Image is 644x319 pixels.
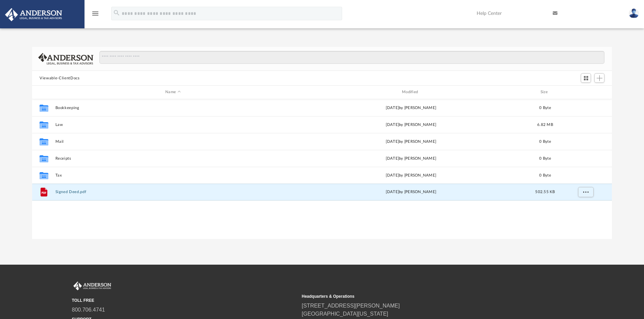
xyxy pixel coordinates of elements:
[40,75,79,81] button: Viewable-ClientDocs
[55,190,291,194] button: Signed Deed.pdf
[99,51,604,64] input: Search files and folders
[537,123,553,126] span: 6.82 MB
[535,190,555,194] span: 502.55 KB
[539,173,551,177] span: 0 Byte
[55,156,291,161] button: Receipts
[562,89,609,95] div: id
[629,8,639,18] img: User Pic
[55,173,291,178] button: Tax
[581,73,591,83] button: Switch to Grid View
[293,138,529,144] div: [DATE] by [PERSON_NAME]
[293,89,529,95] div: Modified
[35,89,52,95] div: id
[539,139,551,143] span: 0 Byte
[302,303,400,309] a: [STREET_ADDRESS][PERSON_NAME]
[594,73,604,83] button: Add
[293,189,529,195] div: by [PERSON_NAME]
[386,123,399,126] span: [DATE]
[293,172,529,178] div: [DATE] by [PERSON_NAME]
[55,89,290,95] div: Name
[532,89,559,95] div: Size
[539,156,551,160] span: 0 Byte
[113,9,120,17] i: search
[578,187,594,197] button: More options
[302,311,388,317] a: [GEOGRAPHIC_DATA][US_STATE]
[72,297,297,303] small: TOLL FREE
[32,99,612,239] div: grid
[293,122,529,128] div: by [PERSON_NAME]
[302,293,527,299] small: Headquarters & Operations
[91,9,99,18] i: menu
[55,123,291,127] button: Law
[539,106,551,109] span: 0 Byte
[72,282,113,290] img: Anderson Advisors Platinum Portal
[293,105,529,111] div: [DATE] by [PERSON_NAME]
[293,155,529,161] div: [DATE] by [PERSON_NAME]
[91,13,99,18] a: menu
[386,190,399,194] span: [DATE]
[3,8,64,21] img: Anderson Advisors Platinum Portal
[72,307,105,313] a: 800.706.4741
[55,106,291,110] button: Bookkeeping
[55,139,291,144] button: Mail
